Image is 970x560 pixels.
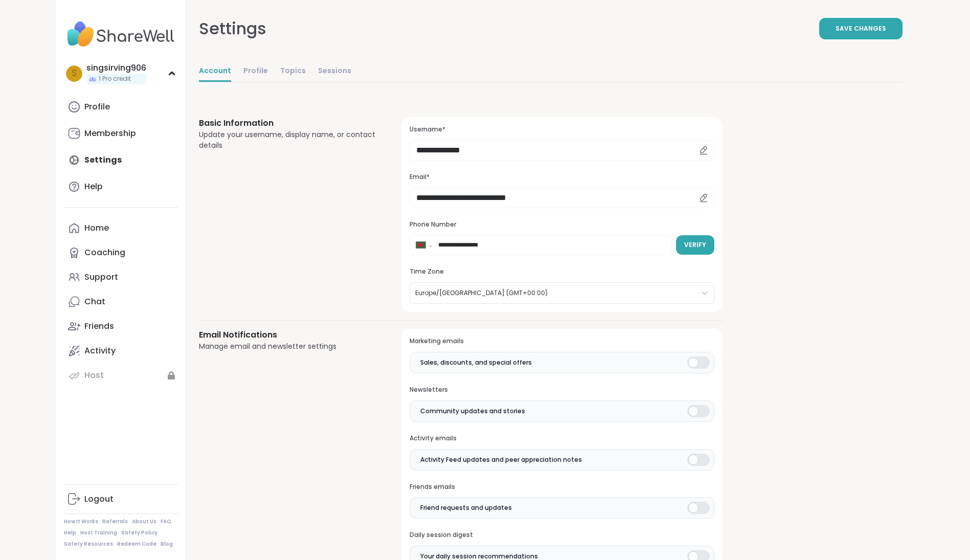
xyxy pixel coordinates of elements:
a: Account [199,61,231,82]
a: Home [64,216,178,240]
button: Verify [676,235,714,255]
h3: Marketing emails [410,337,714,346]
a: Referrals [102,518,128,525]
div: Manage email and newsletter settings [199,341,377,352]
div: Settings [199,16,266,41]
a: Coaching [64,240,178,265]
div: Update your username, display name, or contact details [199,129,377,151]
h3: Daily session digest [410,531,714,540]
a: Logout [64,487,178,511]
h3: Basic Information [199,117,377,129]
div: singsirving906 [86,62,146,74]
span: Community updates and stories [420,407,525,416]
div: Friends [84,321,114,332]
div: Activity [84,345,116,356]
div: Host [84,370,104,381]
div: Support [84,272,118,283]
div: Home [84,222,109,234]
img: ShareWell Nav Logo [64,16,178,52]
a: Host [64,363,178,388]
a: Safety Policy [121,529,157,536]
a: Host Training [80,529,117,536]
h3: Newsletters [410,386,714,394]
a: FAQ [161,518,171,525]
a: How It Works [64,518,98,525]
h3: Username* [410,125,714,134]
h3: Time Zone [410,267,714,276]
h3: Email Notifications [199,329,377,341]
div: Coaching [84,247,125,258]
button: Save Changes [819,18,903,39]
a: Help [64,529,76,536]
h3: Friends emails [410,483,714,491]
h3: Activity emails [410,434,714,443]
div: Logout [84,494,114,505]
span: Verify [684,240,706,250]
span: 1 Pro credit [99,75,131,83]
a: Profile [243,61,268,82]
div: Help [84,181,103,192]
h3: Phone Number [410,220,714,229]
span: Sales, discounts, and special offers [420,358,532,367]
a: Friends [64,314,178,339]
a: Chat [64,289,178,314]
div: Membership [84,128,136,139]
div: Chat [84,296,105,307]
a: About Us [132,518,156,525]
span: s [72,67,77,80]
div: Profile [84,101,110,113]
a: Help [64,174,178,199]
a: Support [64,265,178,289]
a: Topics [280,61,306,82]
a: Sessions [318,61,351,82]
span: Activity Feed updates and peer appreciation notes [420,455,582,464]
a: Redeem Code [117,541,156,548]
a: Profile [64,95,178,119]
a: Activity [64,339,178,363]
h3: Email* [410,173,714,182]
a: Blog [161,541,173,548]
span: Friend requests and updates [420,503,512,512]
span: Save Changes [836,24,886,33]
a: Membership [64,121,178,146]
a: Safety Resources [64,541,113,548]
